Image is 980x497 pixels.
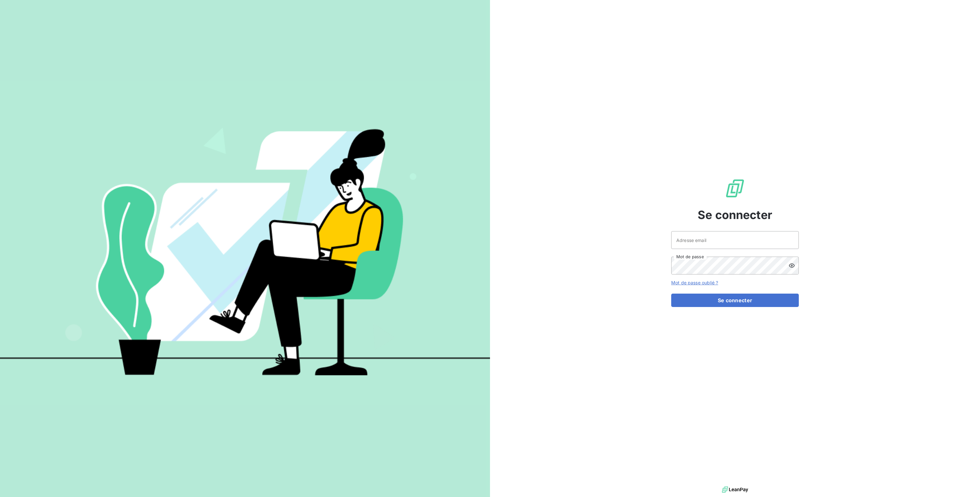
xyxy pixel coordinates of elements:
button: Se connecter [671,294,799,307]
img: logo [722,485,748,494]
a: Mot de passe oublié ? [671,280,718,285]
img: Logo LeanPay [725,178,745,199]
span: Se connecter [698,206,772,223]
input: placeholder [671,231,799,249]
